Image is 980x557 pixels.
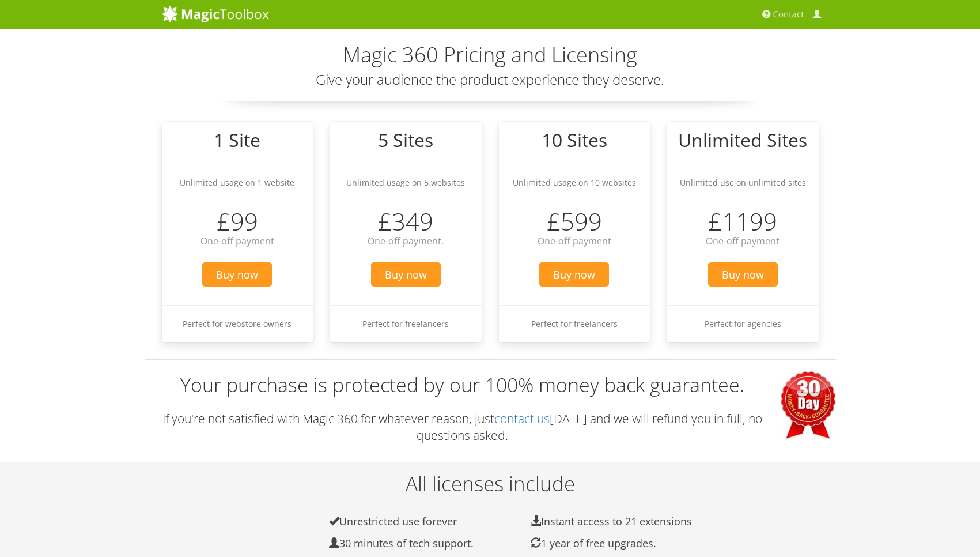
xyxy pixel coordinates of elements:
[539,262,609,287] span: Buy now
[667,208,819,235] h3: £1199
[162,208,313,235] h3: £99
[499,305,650,342] li: Perfect for freelancers
[505,537,706,550] li: 1 year of free upgrades.
[773,9,804,20] span: Contact
[368,235,444,247] span: One-off payment.
[538,235,611,247] span: One-off payment
[162,305,313,342] li: Perfect for webstore owners
[162,43,819,66] h2: Magic 360 Pricing and Licensing
[667,168,819,197] li: Unlimited use on unlimited sites
[708,262,778,287] span: Buy now
[505,515,706,528] li: Instant access to 21 extensions
[494,411,550,427] a: contact us
[330,168,482,197] li: Unlimited usage on 5 websites
[200,235,274,247] span: One-off payment
[303,515,505,528] li: Unrestricted use forever
[162,168,313,197] li: Unlimited usage on 1 website
[202,262,272,287] span: Buy now
[162,72,819,87] h3: Give your audience the product experience they deserve.
[145,473,836,495] h2: All licenses include
[667,305,819,342] li: Perfect for agencies
[214,127,260,152] big: 1 Site
[145,411,836,445] p: If you're not satisfied with Magic 360 for whatever reason, just [DATE] and we will refund you in...
[330,305,482,342] li: Perfect for freelancers
[499,208,650,235] h3: £599
[678,127,807,152] big: Unlimited Sites
[499,168,650,197] li: Unlimited usage on 10 websites
[162,5,269,22] img: MagicToolbox.com - Image tools for your website
[303,537,505,550] li: 30 minutes of tech support.
[145,371,836,399] h3: Your purchase is protected by our 100% money back guarantee.
[378,127,433,152] big: 5 Sites
[706,235,780,247] span: One-off payment
[542,127,607,152] big: 10 Sites
[371,262,441,287] span: Buy now
[781,371,836,439] img: 30 days money-back guarantee
[330,208,482,235] h3: £349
